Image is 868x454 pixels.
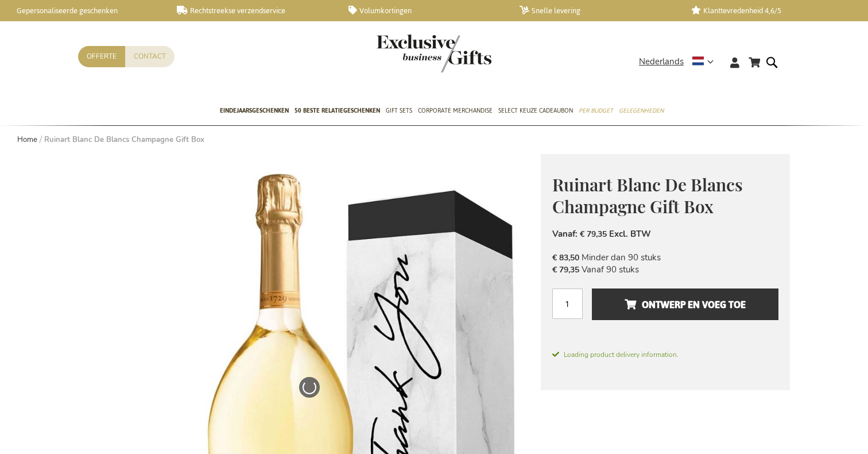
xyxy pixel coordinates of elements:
a: Rechtstreekse verzendservice [177,6,330,16]
span: € 79,35 [580,229,607,240]
button: Ontwerp en voeg toe [592,288,778,320]
span: Ontwerp en voeg toe [625,295,746,314]
a: Snelle levering [520,6,672,16]
span: € 83,50 [552,252,579,263]
img: Exclusive Business gifts logo [377,34,491,72]
a: Gepersonaliseerde geschenken [6,6,158,16]
span: Vanaf: [552,228,578,240]
li: Vanaf 90 stuks [552,264,778,276]
span: 50 beste relatiegeschenken [294,105,380,117]
li: Minder dan 90 stuks [552,252,778,264]
a: Volumkortingen [348,6,501,16]
a: Klanttevredenheid 4,6/5 [691,6,844,16]
a: store logo [377,34,434,72]
div: Nederlands [639,55,721,68]
a: Home [17,134,37,145]
span: Eindejaarsgeschenken [220,105,289,117]
span: Corporate Merchandise [418,105,493,117]
strong: Ruinart Blanc De Blancs Champagne Gift Box [44,134,204,145]
span: Loading product delivery information. [552,349,778,360]
span: Per Budget [579,105,613,117]
a: Contact [125,46,175,67]
span: Nederlands [639,55,684,68]
span: Ruinart Blanc De Blancs Champagne Gift Box [552,173,743,218]
span: Gelegenheden [619,105,664,117]
span: Gift Sets [386,105,412,117]
span: € 79,35 [552,264,579,275]
span: Select Keuze Cadeaubon [498,105,573,117]
span: Excl. BTW [609,228,651,240]
input: Aantal [552,288,583,319]
a: Offerte [78,46,125,67]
